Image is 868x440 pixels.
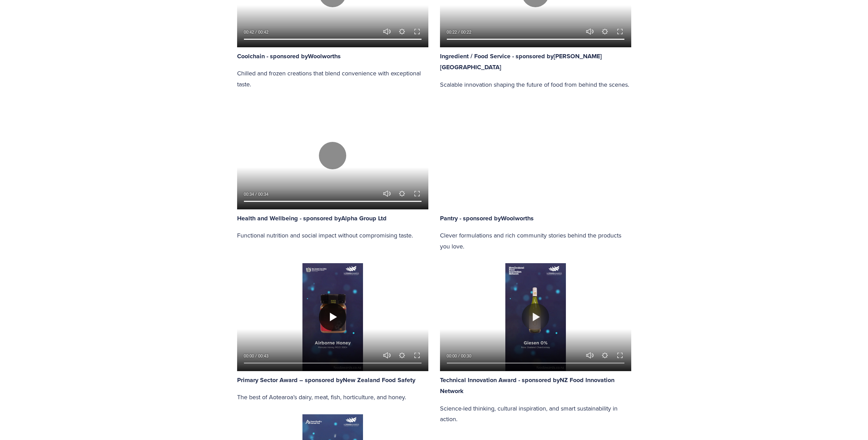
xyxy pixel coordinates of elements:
[447,37,624,41] input: Seek
[244,199,422,204] input: Seek
[440,376,560,384] strong: Technical Innovation Award - sponsored by
[244,37,422,41] input: Seek
[237,52,308,61] strong: Coolchain - sponsored by
[237,68,428,89] p: Chilled and frozen creations that blend convenience with exceptional taste.
[341,214,387,222] a: Alpha Group Ltd
[440,214,501,223] strong: Pantry - sponsored by
[244,353,256,359] div: Current time
[440,52,602,72] a: [PERSON_NAME][GEOGRAPHIC_DATA]
[237,376,343,384] strong: Primary Sector Award – sponsored by
[308,52,341,60] a: Woolworths
[459,29,473,36] div: Duration
[256,191,270,198] div: Duration
[447,360,624,365] input: Seek
[447,29,459,36] div: Current time
[237,214,341,223] strong: Health and Wellbeing - sponsored by
[440,230,631,252] p: Clever formulations and rich community stories behind the products you love.
[237,392,428,403] p: The best of Aotearoa’s dairy, meat, fish, horticulture, and honey.
[459,353,473,359] div: Duration
[319,303,346,331] button: Play
[501,214,534,222] a: Woolworths
[256,353,270,359] div: Duration
[244,191,256,198] div: Current time
[447,353,459,359] div: Current time
[237,230,428,241] p: Functional nutrition and social impact without compromising taste.
[440,376,616,395] a: NZ Food Innovation Network
[244,360,422,365] input: Seek
[522,303,549,331] button: Play
[440,403,631,425] p: Science-led thinking, cultural inspiration, and smart sustainability in action.
[343,376,415,384] a: New Zealand Food Safety
[256,29,270,36] div: Duration
[440,79,631,90] p: Scalable innovation shaping the future of food from behind the scenes.
[440,52,554,61] strong: Ingredient / Food Service - sponsored by
[244,29,256,36] div: Current time
[319,142,346,169] button: Play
